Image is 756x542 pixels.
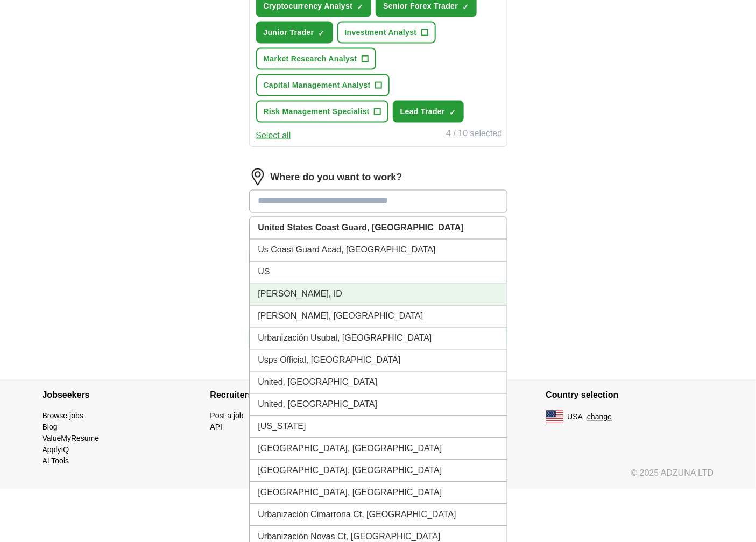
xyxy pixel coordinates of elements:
[264,80,371,91] span: Capital Management Analyst
[250,328,507,350] li: Urbanización Usubal, [GEOGRAPHIC_DATA]
[256,101,388,123] button: Risk Management Specialist
[250,284,507,306] li: [PERSON_NAME], ID
[264,27,314,38] span: Junior Trader
[446,127,502,142] div: 4 / 10 selected
[250,306,507,328] li: [PERSON_NAME], [GEOGRAPHIC_DATA]
[264,106,370,117] span: Risk Management Specialist
[345,27,417,38] span: Investment Analyst
[43,434,100,443] a: ValueMyResume
[250,460,507,482] li: [GEOGRAPHIC_DATA], [GEOGRAPHIC_DATA]
[400,106,445,117] span: Lead Trader
[587,412,612,423] button: change
[264,53,357,65] span: Market Research Analyst
[250,504,507,526] li: Urbanización Cimarrona Ct, [GEOGRAPHIC_DATA]
[546,411,563,424] img: US flag
[250,416,507,438] li: [US_STATE]
[264,1,353,12] span: Cryptocurrency Analyst
[210,423,223,432] a: API
[357,3,363,11] span: ✓
[319,29,325,38] span: ✓
[256,129,291,142] button: Select all
[449,108,456,117] span: ✓
[258,223,464,233] strong: United States Coast Guard, [GEOGRAPHIC_DATA]
[249,168,266,186] img: location.png
[568,412,583,423] span: USA
[43,423,58,432] a: Blog
[271,170,402,185] label: Where do you want to work?
[337,22,436,44] button: Investment Analyst
[256,22,333,44] button: Junior Trader✓
[250,394,507,416] li: United, [GEOGRAPHIC_DATA]
[210,412,244,420] a: Post a job
[250,350,507,372] li: Usps Official, [GEOGRAPHIC_DATA]
[250,438,507,460] li: [GEOGRAPHIC_DATA], [GEOGRAPHIC_DATA]
[383,1,458,12] span: Senior Forex Trader
[393,101,464,123] button: Lead Trader✓
[43,412,83,420] a: Browse jobs
[250,262,507,284] li: US
[250,240,507,262] li: Us Coast Guard Acad, [GEOGRAPHIC_DATA]
[250,372,507,394] li: United, [GEOGRAPHIC_DATA]
[546,381,714,411] h4: Country selection
[462,3,469,11] span: ✓
[256,48,376,70] button: Market Research Analyst
[43,446,69,454] a: ApplyIQ
[43,457,69,466] a: AI Tools
[250,482,507,504] li: [GEOGRAPHIC_DATA], [GEOGRAPHIC_DATA]
[256,74,390,96] button: Capital Management Analyst
[34,467,723,489] div: © 2025 ADZUNA LTD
